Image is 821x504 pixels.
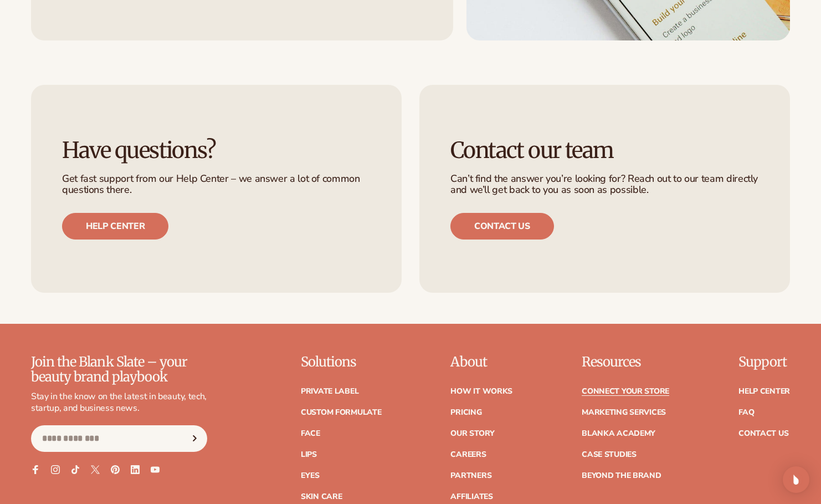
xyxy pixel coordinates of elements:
[450,409,481,416] a: Pricing
[450,472,491,480] a: Partners
[582,388,669,395] a: Connect your store
[301,493,342,501] a: Skin Care
[738,355,790,369] p: Support
[62,174,371,196] p: Get fast support from our Help Center – we answer a lot of common questions there.
[450,174,759,196] p: Can’t find the answer you’re looking for? Reach out to our team directly and we’ll get back to yo...
[301,430,320,437] a: Face
[783,466,809,493] div: Open Intercom Messenger
[582,355,669,369] p: Resources
[301,355,382,369] p: Solutions
[450,138,759,162] h3: Contact our team
[301,451,317,459] a: Lips
[582,430,655,437] a: Blanka Academy
[450,355,512,369] p: About
[62,138,371,162] h3: Have questions?
[450,430,494,437] a: Our Story
[450,388,512,395] a: How It Works
[450,493,492,501] a: Affiliates
[450,213,554,240] a: Contact us
[582,472,661,480] a: Beyond the brand
[301,472,320,480] a: Eyes
[738,409,754,416] a: FAQ
[450,451,486,459] a: Careers
[582,451,637,459] a: Case Studies
[738,430,788,437] a: Contact Us
[182,425,207,452] button: Subscribe
[62,213,168,240] a: Help center
[738,388,790,395] a: Help Center
[31,391,207,414] p: Stay in the know on the latest in beauty, tech, startup, and business news.
[301,388,358,395] a: Private label
[31,355,207,384] p: Join the Blank Slate – your beauty brand playbook
[301,409,382,416] a: Custom formulate
[582,409,666,416] a: Marketing services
